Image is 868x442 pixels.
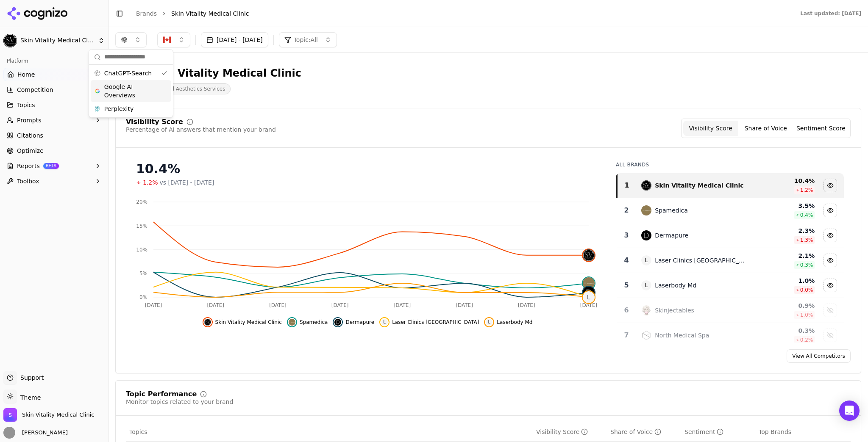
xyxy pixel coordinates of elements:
[610,428,661,436] div: Share of Voice
[655,181,743,190] div: Skin Vitality Medical Clinic
[620,230,633,240] div: 3
[800,10,861,17] div: Last updated: [DATE]
[3,427,68,439] button: Open user button
[738,121,793,136] button: Share of Voice
[3,34,17,47] img: Skin Vitality Medical Clinic
[126,398,233,406] div: Monitor topics related to your brand
[136,10,157,17] a: Brands
[641,305,651,315] img: skinjectables
[136,199,147,205] tspan: 20%
[17,70,35,79] span: Home
[800,237,813,243] span: 1.3 %
[22,411,94,419] span: Skin Vitality Medical Clinic
[759,428,791,436] span: Top Brands
[126,119,183,125] div: Visibility Score
[3,129,105,142] a: Citations
[126,423,533,442] th: Topics
[793,121,849,136] button: Sentiment Score
[139,271,147,276] tspan: 5%
[823,254,837,267] button: Hide laser clinics canada data
[536,428,588,436] div: Visibility Score
[289,319,295,326] img: spamedica
[620,255,633,265] div: 4
[17,177,39,185] span: Toolbox
[620,205,633,215] div: 2
[580,302,598,308] tspan: [DATE]
[143,178,158,187] span: 1.2%
[655,331,709,340] div: North Medical Spa
[3,54,105,68] div: Platform
[755,227,815,235] div: 2.3 %
[655,231,688,240] div: Dermapure
[136,223,147,229] tspan: 15%
[800,287,813,293] span: 0.0 %
[533,423,607,442] th: visibilityScore
[394,302,411,308] tspan: [DATE]
[800,187,813,193] span: 1.2 %
[823,304,837,317] button: Show skinjectables data
[641,255,651,265] span: L
[126,391,197,398] div: Topic Performance
[17,162,40,170] span: Reports
[755,251,815,260] div: 2.1 %
[17,373,44,382] span: Support
[204,319,211,326] img: skin vitality medical clinic
[331,302,349,308] tspan: [DATE]
[755,177,815,185] div: 10.4 %
[755,301,815,310] div: 0.9 %
[392,319,479,326] span: Laser Clinics [GEOGRAPHIC_DATA]
[620,280,633,290] div: 5
[104,105,134,113] span: Perplexity
[201,32,268,47] button: [DATE] - [DATE]
[149,66,301,80] div: Skin Vitality Medical Clinic
[823,204,837,217] button: Hide spamedica data
[3,408,94,422] button: Open organization switcher
[334,319,341,326] img: dermapure
[136,161,599,177] div: 10.4%
[655,256,748,265] div: Laser Clinics [GEOGRAPHIC_DATA]
[641,280,651,290] span: L
[839,401,860,421] div: Open Intercom Messenger
[683,121,738,136] button: Visibility Score
[17,86,53,94] span: Competition
[800,212,813,218] span: 0.4 %
[104,83,158,99] span: Google AI Overviews
[381,319,388,326] span: L
[3,113,105,127] button: Prompts
[684,428,723,436] div: Sentiment
[755,326,815,335] div: 0.3 %
[607,423,681,442] th: shareOfVoice
[620,305,633,315] div: 6
[755,276,815,285] div: 1.0 %
[160,178,214,187] span: vs [DATE] - [DATE]
[136,9,783,18] nav: breadcrumb
[145,302,162,308] tspan: [DATE]
[171,9,249,18] span: Skin Vitality Medical Clinic
[787,349,851,363] a: View All Competitors
[207,302,224,308] tspan: [DATE]
[3,144,105,157] a: Optimize
[616,161,844,168] div: All Brands
[3,427,15,439] img: Sam Walker
[215,319,282,326] span: Skin Vitality Medical Clinic
[800,337,813,343] span: 0.2 %
[104,69,152,77] span: ChatGPT-Search
[583,287,595,298] img: dermapure
[203,317,282,327] button: Hide skin vitality medical clinic data
[641,230,651,240] img: dermapure
[800,312,813,318] span: 1.0 %
[345,319,374,326] span: Dermapure
[755,423,851,442] th: Top Brands
[583,291,595,303] span: L
[129,428,147,436] span: Topics
[19,429,68,436] span: [PERSON_NAME]
[617,173,844,198] tr: 1skin vitality medical clinicSkin Vitality Medical Clinic10.4%1.2%Hide skin vitality medical clin...
[149,83,231,94] span: Medical Aesthetics Services
[655,281,696,290] div: Laserbody Md
[139,294,147,300] tspan: 0%
[617,323,844,348] tr: 7north medical spaNorth Medical Spa0.3%0.2%Show north medical spa data
[294,36,318,44] span: Topic: All
[3,408,17,422] img: Skin Vitality Medical Clinic
[126,125,276,134] div: Percentage of AI answers that mention your brand
[823,229,837,242] button: Hide dermapure data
